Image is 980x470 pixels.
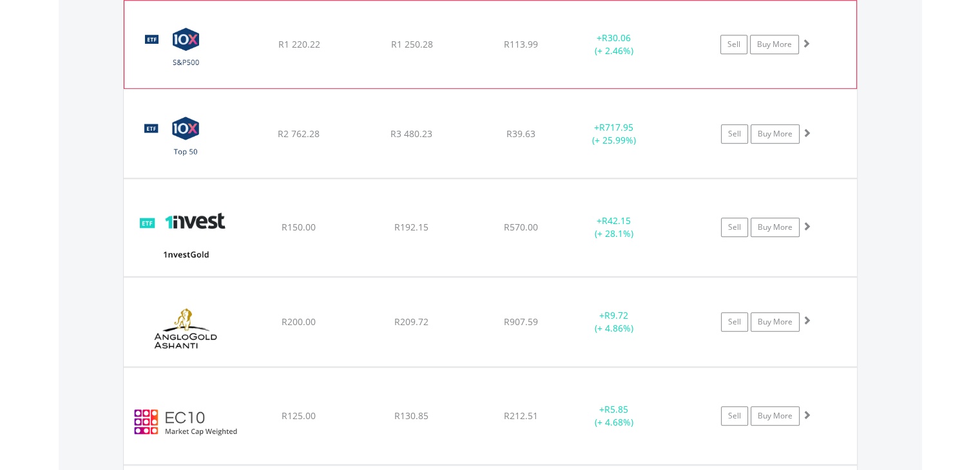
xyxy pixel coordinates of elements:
[282,221,316,233] span: R150.00
[751,124,800,144] a: Buy More
[721,406,748,426] a: Sell
[282,409,316,422] span: R125.00
[566,214,663,240] div: + (+ 28.1%)
[394,315,428,328] span: R209.72
[566,309,663,335] div: + (+ 4.86%)
[278,127,320,140] span: R2 762.28
[278,38,320,50] span: R1 220.22
[602,32,631,44] span: R30.06
[282,315,316,328] span: R200.00
[130,294,241,363] img: EQU.ZA.ANG.png
[602,214,631,227] span: R42.15
[751,218,800,237] a: Buy More
[566,121,663,147] div: + (+ 25.99%)
[566,403,663,429] div: + (+ 4.68%)
[131,17,242,85] img: EQU.ZA.CSP500.png
[130,195,241,272] img: EQU.ZA.ETFGLD.png
[720,35,747,54] a: Sell
[565,32,662,57] div: + (+ 2.46%)
[750,35,799,54] a: Buy More
[721,312,748,332] a: Sell
[390,38,432,50] span: R1 250.28
[394,221,428,233] span: R192.15
[506,127,535,140] span: R39.63
[504,409,538,422] span: R212.51
[394,409,428,422] span: R130.85
[751,312,800,332] a: Buy More
[504,221,538,233] span: R570.00
[390,127,432,140] span: R3 480.23
[599,121,633,133] span: R717.95
[504,38,538,50] span: R113.99
[604,309,628,321] span: R9.72
[130,106,241,174] img: EQU.ZA.CTOP50.png
[721,124,748,144] a: Sell
[504,315,538,328] span: R907.59
[130,384,241,461] img: EC10.EC.EC10.png
[604,403,628,415] span: R5.85
[721,218,748,237] a: Sell
[751,406,800,426] a: Buy More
